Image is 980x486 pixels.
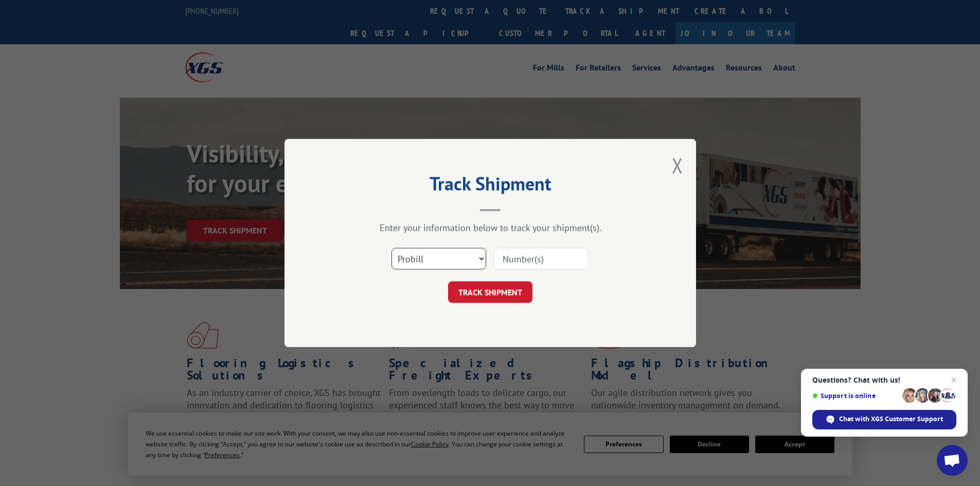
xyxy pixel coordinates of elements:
[672,152,683,179] button: Close modal
[948,374,960,386] span: Close chat
[448,281,532,303] button: TRACK SHIPMENT
[937,445,968,476] div: Open chat
[812,392,899,400] span: Support is online
[812,410,956,429] div: Chat with XGS Customer Support
[812,376,956,384] span: Questions? Chat with us!
[839,415,943,424] span: Chat with XGS Customer Support
[494,248,589,269] input: Number(s)
[336,176,645,196] h2: Track Shipment
[336,222,645,233] div: Enter your information below to track your shipment(s).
